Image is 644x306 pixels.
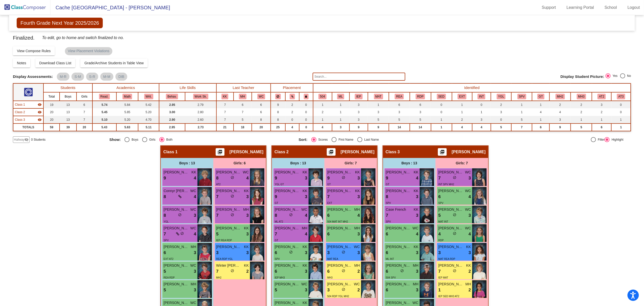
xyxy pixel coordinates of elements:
span: 3 [246,194,249,200]
span: [PERSON_NAME] [386,188,411,194]
span: YGL GT [275,183,284,186]
mat-icon: visibility [38,103,42,107]
span: Class 3 [15,117,25,122]
span: Class 2 [275,149,289,155]
td: 9 [550,124,571,131]
th: Keep away students [271,92,285,101]
td: 1 [532,101,550,108]
button: ML [337,94,344,99]
td: 5 [410,116,431,124]
td: 0 [431,108,452,116]
th: Extrovert [452,92,473,101]
span: do_not_disturb_alt [453,176,457,179]
span: 8 [164,194,166,200]
td: 1 [368,101,389,108]
button: SPV [517,94,527,99]
span: Class 2 [15,110,25,114]
td: 6 [532,124,550,131]
td: 1 [313,101,332,108]
div: Yes [611,74,618,78]
span: KK [355,188,360,194]
th: Total [43,92,60,101]
td: 0 [299,108,313,116]
button: YGL [497,94,506,99]
button: AT2 [598,94,606,99]
th: Academics [92,83,159,92]
td: TOTALS [13,124,43,131]
td: 0 [472,101,491,108]
span: 9 [386,175,388,181]
span: [PERSON_NAME] [452,149,486,155]
button: KK [221,94,229,99]
td: 9 [350,124,368,131]
td: 6 [252,108,271,116]
td: 2.79 [185,101,216,108]
span: 4 [194,175,196,181]
span: 0 Students [31,137,45,142]
a: Support [538,4,560,12]
th: Kristara Kehl [216,92,234,101]
td: 20 [43,116,60,124]
span: [PERSON_NAME] [230,149,263,155]
td: 7 [77,108,92,116]
span: Class 1 [163,149,178,155]
mat-chip: View Placement Violations [65,47,112,55]
mat-chip: M-R [57,73,69,81]
button: Print Students Details [327,148,336,156]
td: 5 [491,124,512,131]
span: GT [327,183,331,186]
th: Molli Helton [234,92,252,101]
span: 3 [358,194,360,200]
th: Intervention [368,92,389,101]
td: 13 [60,101,76,108]
th: Keep with students [285,92,300,101]
span: 3 [416,194,418,200]
button: Print Students Details [216,148,225,156]
td: 5.20 [116,116,138,124]
td: 0 [611,101,631,108]
th: Introvert [472,92,491,101]
span: 3 [358,175,360,181]
td: 8 [252,116,271,124]
th: Young for grade level [491,92,512,101]
td: 6 [389,101,410,108]
mat-icon: picture_as_pdf [217,149,223,157]
div: Filter [596,137,605,142]
td: 18 [234,124,252,131]
td: 7 [234,108,252,116]
td: Waybright Cydney - No Class Name [13,116,43,124]
td: 0 [611,108,631,116]
button: RDP [416,94,425,99]
td: 1 [611,124,631,131]
td: 2 [285,101,300,108]
span: View Compose Rules [17,49,51,53]
td: 1 [452,108,473,116]
div: Girls: 7 [436,158,488,168]
mat-radio-group: Select an option [299,137,484,142]
mat-chip: M-M [100,73,113,81]
span: [PERSON_NAME] [164,170,189,175]
th: Keep with teacher [299,92,313,101]
button: MH2 [556,94,565,99]
span: Finalized. [13,34,35,42]
td: 4 [532,108,550,116]
td: 13 [60,108,76,116]
div: Highlight [610,137,624,142]
button: INT [478,94,485,99]
td: 7 [511,124,532,131]
td: 20 [43,108,60,116]
td: 3 [410,108,431,116]
button: Print Students Details [438,148,447,156]
span: INT SPV MH2 [438,183,454,186]
th: In SED/AN Program [431,92,452,101]
td: 1 [511,101,532,108]
a: Logout [624,4,644,12]
a: Learning Portal [563,4,598,12]
td: 5.84 [116,101,138,108]
td: 0 [299,116,313,124]
td: 1 [431,116,452,124]
span: [PERSON_NAME] [275,188,300,194]
mat-icon: picture_as_pdf [328,149,334,157]
button: View Compose Rules [13,46,55,55]
td: 7 [216,108,234,116]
